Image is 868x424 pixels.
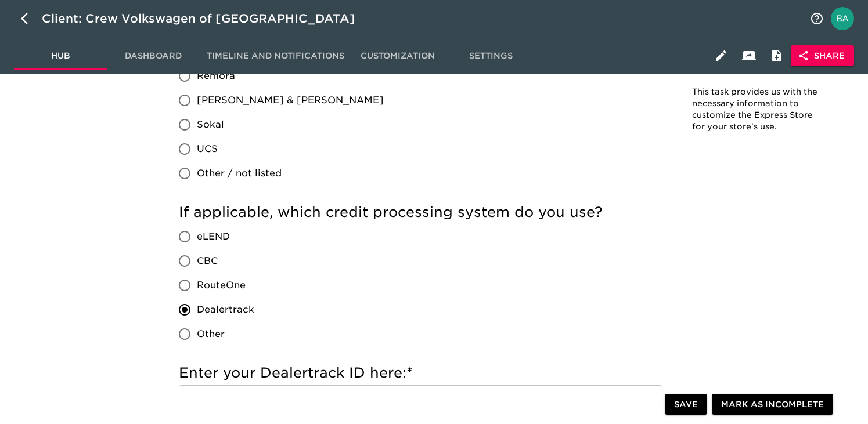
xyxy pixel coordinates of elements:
[707,42,735,70] button: Edit Hub
[197,118,224,132] span: Sokal
[803,5,831,32] button: notifications
[179,364,662,382] h5: Enter your Dealertrack ID here:
[197,303,254,317] span: Dealertrack
[735,42,763,70] button: Client View
[451,49,530,63] span: Settings
[800,49,845,63] span: Share
[665,394,707,415] button: Save
[179,385,662,418] input: Example: 010101
[831,7,854,30] img: Profile
[692,86,822,133] p: This task provides us with the necessary information to customize the Express Store for your stor...
[712,394,833,415] button: Mark as Incomplete
[791,45,854,67] button: Share
[197,93,384,107] span: [PERSON_NAME] & [PERSON_NAME]
[197,69,235,83] span: Remora
[114,49,193,63] span: Dashboard
[207,49,344,63] span: Timeline and Notifications
[21,49,100,63] span: Hub
[674,397,698,412] span: Save
[197,230,230,244] span: eLEND
[763,42,791,70] button: Internal Notes and Comments
[197,166,282,180] span: Other / not listed
[721,397,824,412] span: Mark as Incomplete
[197,254,218,268] span: CBC
[197,327,225,341] span: Other
[358,49,437,63] span: Customization
[197,278,246,292] span: RouteOne
[42,9,372,28] div: Client: Crew Volkswagen of [GEOGRAPHIC_DATA]
[197,142,218,156] span: UCS
[179,203,662,222] h5: If applicable, which credit processing system do you use?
